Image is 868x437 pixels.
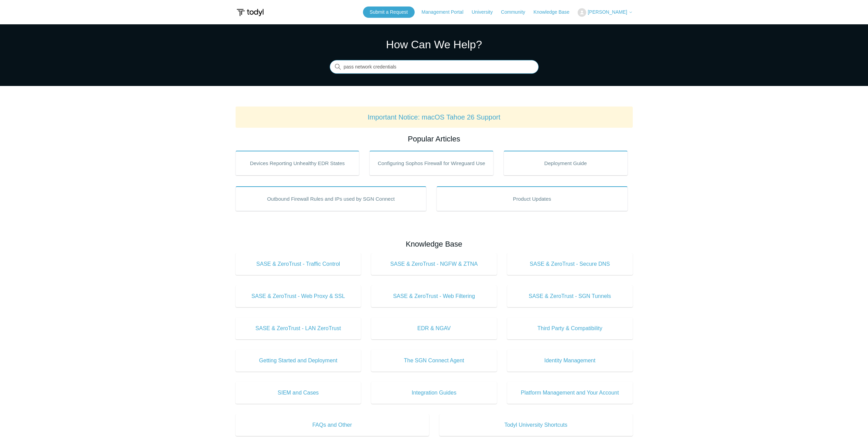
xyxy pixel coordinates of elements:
[236,186,427,211] a: Outbound Firewall Rules and IPs used by SGN Connect
[236,238,633,250] h2: Knowledge Base
[330,60,539,74] input: Search
[330,36,539,53] h1: How Can We Help?
[507,382,633,404] a: Platform Management and Your Account
[450,421,622,429] span: Todyl University Shortcuts
[236,133,633,145] h2: Popular Articles
[371,317,497,339] a: EDR & NGAV
[517,357,622,365] span: Identity Management
[381,357,487,365] span: The SGN Connect Agent
[236,414,429,436] a: FAQs and Other
[578,8,632,17] button: [PERSON_NAME]
[236,253,361,275] a: SASE & ZeroTrust - Traffic Control
[437,186,628,211] a: Product Updates
[381,324,487,333] span: EDR & NGAV
[439,414,633,436] a: Todyl University Shortcuts
[533,9,576,16] a: Knowledge Base
[236,317,361,339] a: SASE & ZeroTrust - LAN ZeroTrust
[588,9,627,15] span: [PERSON_NAME]
[381,292,487,300] span: SASE & ZeroTrust - Web Filtering
[371,285,497,307] a: SASE & ZeroTrust - Web Filtering
[246,421,419,429] span: FAQs and Other
[371,253,497,275] a: SASE & ZeroTrust - NGFW & ZTNA
[381,389,487,397] span: Integration Guides
[517,292,622,300] span: SASE & ZeroTrust - SGN Tunnels
[517,324,622,333] span: Third Party & Compatibility
[246,324,351,333] span: SASE & ZeroTrust - LAN ZeroTrust
[422,9,470,16] a: Management Portal
[246,292,351,300] span: SASE & ZeroTrust - Web Proxy & SSL
[371,350,497,372] a: The SGN Connect Agent
[504,151,628,175] a: Deployment Guide
[507,253,633,275] a: SASE & ZeroTrust - Secure DNS
[236,151,360,175] a: Devices Reporting Unhealthy EDR States
[236,6,265,19] img: Todyl Support Center Help Center home page
[507,317,633,339] a: Third Party & Compatibility
[507,350,633,372] a: Identity Management
[371,382,497,404] a: Integration Guides
[369,151,493,175] a: Configuring Sophos Firewall for Wireguard Use
[236,382,361,404] a: SIEM and Cases
[236,285,361,307] a: SASE & ZeroTrust - Web Proxy & SSL
[471,9,499,16] a: University
[368,113,501,121] a: Important Notice: macOS Tahoe 26 Support
[507,285,633,307] a: SASE & ZeroTrust - SGN Tunnels
[246,389,351,397] span: SIEM and Cases
[381,260,487,268] span: SASE & ZeroTrust - NGFW & ZTNA
[246,260,351,268] span: SASE & ZeroTrust - Traffic Control
[501,9,532,16] a: Community
[246,357,351,365] span: Getting Started and Deployment
[236,350,361,372] a: Getting Started and Deployment
[517,260,622,268] span: SASE & ZeroTrust - Secure DNS
[363,7,415,18] a: Submit a Request
[517,389,622,397] span: Platform Management and Your Account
